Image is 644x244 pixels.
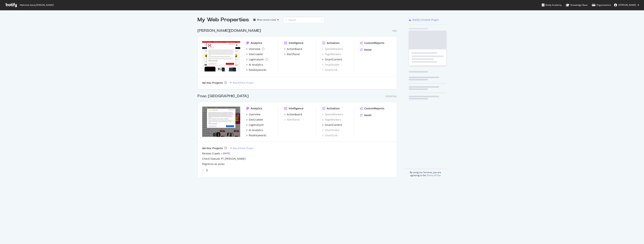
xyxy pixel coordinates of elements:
[364,48,372,52] div: Assist
[246,52,263,56] a: SiteCrawler
[284,52,300,56] a: AlertPanel
[385,95,397,98] div: Essential
[246,123,264,127] a: LogAnalyzer
[284,118,300,122] a: AlertPanel
[246,128,263,132] a: AI Analytics
[284,113,302,116] a: ActionBoard
[322,128,339,132] a: SmartIndex
[206,168,208,172] div: angle-right
[360,107,384,110] a: CustomReports
[611,2,642,8] button: [PERSON_NAME]
[322,118,341,122] a: PageWorkers
[360,41,384,45] a: CustomReports
[325,123,342,127] div: SmartContent
[249,123,264,127] div: LogAnalyzer
[249,52,263,56] div: SiteCrawler
[287,52,300,56] div: AlertPanel
[360,113,372,117] a: Assist
[249,128,263,132] div: AI Analytics
[223,152,230,155] a: [DATE]
[322,123,342,127] a: SmartContent
[327,107,340,110] div: Activation
[322,133,337,137] a: SmartLink
[249,63,263,67] div: AI Analytics
[246,63,263,67] a: AI Analytics
[246,58,268,61] a: LogAnalyzer
[246,118,263,122] a: SiteCrawler
[251,107,262,110] div: Analytics
[246,133,266,137] a: RealKeywords
[249,68,266,72] div: RealKeywords
[284,47,302,51] a: ActionBoard
[289,41,303,45] div: Intelligence
[287,113,302,116] div: ActionBoard
[327,41,340,45] div: Activation
[233,147,253,150] div: New Ad-Hoc Project
[364,41,384,45] div: CustomReports
[202,146,223,150] div: Ad-Hoc Projects
[251,41,262,45] div: Analytics
[287,47,302,51] div: ActionBoard
[322,63,339,67] a: SmartIndex
[542,3,562,7] div: Botify Academy
[198,93,249,99] div: Fnac [GEOGRAPHIC_DATA]
[249,47,260,51] div: Overview
[198,28,262,33] a: [PERSON_NAME][DOMAIN_NAME]
[202,81,223,85] div: Ad-Hoc Projects
[322,113,343,116] a: SpeedWorkers
[202,152,220,155] a: Review Crawls
[198,24,400,177] div: grid
[364,107,384,110] div: CustomReports
[246,47,265,51] a: Overview
[233,81,253,84] div: New Ad-Hoc Project
[322,68,337,72] a: SmartLink
[325,58,342,61] div: SmartContent
[201,167,206,173] div: angle-left
[198,16,249,24] div: My Web Properties
[246,113,260,116] a: Overview
[592,3,611,7] div: Organizations
[283,17,324,23] input: Search
[252,17,280,23] button: Most recent crawl
[230,147,253,150] a: New Ad-Hoc Project
[619,3,636,7] span: Patrícia Leal
[409,18,439,22] a: Botify Chrome Plugin
[393,29,397,33] div: Pro
[198,93,250,99] a: Fnac [GEOGRAPHIC_DATA]
[360,48,372,52] a: Assist
[20,4,54,7] span: Welcome back, [PERSON_NAME] !
[198,28,261,33] div: [PERSON_NAME][DOMAIN_NAME]
[202,157,246,161] a: Check Noeuds PT [PERSON_NAME]
[202,162,225,166] a: Regresso as aulas
[249,58,264,61] div: LogAnalyzer
[322,47,343,51] a: SpeedWorkers
[249,118,263,122] div: SiteCrawler
[364,113,372,117] div: Assist
[322,58,342,61] a: SmartContent
[404,169,446,177] div: By using our Services, you are agreeing to the
[427,174,441,177] a: Terms of Use
[249,113,260,116] div: Overview
[230,81,253,84] a: New Ad-Hoc Project
[289,107,303,110] div: Intelligence
[202,107,240,137] img: www.fnac.pt
[202,41,240,71] img: darty.pt
[322,52,341,56] a: PageWorkers
[257,19,276,21] div: Most recent crawl
[413,18,439,22] div: Botify Chrome Plugin
[249,133,266,137] div: RealKeywords
[566,3,588,7] div: Knowledge Base
[246,68,266,72] a: RealKeywords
